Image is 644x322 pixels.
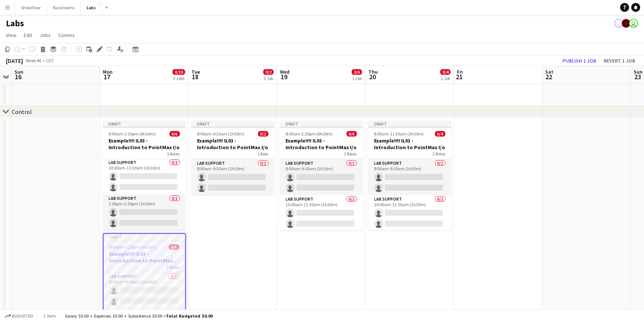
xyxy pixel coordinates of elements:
[47,0,81,15] button: Backrooms
[280,68,290,75] span: Wed
[4,312,34,320] button: Budgeted
[110,244,157,250] span: 8:00am-2:30pm (6h30m)
[457,68,463,75] span: Fri
[374,131,424,137] span: 8:00am-11:30am (3h30m)
[46,58,54,63] div: CDT
[191,159,274,195] app-card-role: Lab Support0/28:00am-9:30am (1h30m)
[368,195,451,231] app-card-role: Lab Support0/210:00am-11:30am (1h30m)
[258,151,268,157] span: 1 Role
[344,151,357,157] span: 3 Roles
[440,69,451,75] span: 0/4
[367,73,378,81] span: 20
[40,32,51,38] span: Jobs
[279,73,290,81] span: 19
[368,159,451,195] app-card-role: Lab Support0/28:00am-9:30am (1h30m)
[21,30,35,40] a: Edit
[280,137,363,151] h3: Example!!!! IL03 - Introduction to PointMax I/o
[629,19,638,28] app-user-avatar: Angela Ruffin
[190,73,200,81] span: 18
[3,30,19,40] a: View
[169,244,179,250] span: 0/6
[634,68,643,75] span: Sun
[58,32,75,38] span: Comms
[614,19,623,28] app-user-avatar: Punita Miller
[41,313,59,319] span: 1 item
[24,32,32,38] span: Edit
[81,0,102,15] button: Labs
[103,68,113,75] span: Mon
[197,131,245,137] span: 8:00am-9:30am (1h30m)
[37,30,54,40] a: Jobs
[104,272,185,308] app-card-role: Lab Support0/28:00am-9:30am (1h30m)
[441,76,450,81] div: 1 Job
[433,151,446,157] span: 2 Roles
[24,58,43,63] span: Week 46
[264,76,273,81] div: 1 Job
[191,68,200,75] span: Tue
[544,73,554,81] span: 22
[6,57,23,64] div: [DATE]
[263,69,274,75] span: 0/2
[173,76,185,81] div: 3 Jobs
[103,194,186,230] app-card-role: Lab Support0/21:00pm-2:30pm (1h30m)
[102,73,113,81] span: 17
[368,68,378,75] span: Thu
[65,313,213,319] div: Salary $0.00 + Expenses $0.00 + Subsistence $0.00 =
[167,151,180,157] span: 3 Roles
[258,131,268,137] span: 0/2
[352,69,362,75] span: 0/6
[103,137,186,151] h3: Example!!!! IL03 - Introduction to PointMax I/o
[13,73,23,81] span: 16
[280,195,363,231] app-card-role: Lab Support0/210:00am-11:30am (1h30m)
[191,121,274,127] div: Draft
[560,56,599,66] button: Publish 1 job
[12,313,33,319] span: Budgeted
[286,131,333,137] span: 8:00am-2:30pm (6h30m)
[104,234,185,240] div: Draft
[55,30,78,40] a: Comms
[633,73,643,81] span: 23
[280,121,363,230] app-job-card: Draft8:00am-2:30pm (6h30m)0/6Example!!!! IL03 - Introduction to PointMax I/o3 RolesLab Support0/2...
[435,131,446,137] span: 0/4
[166,313,213,319] span: Total Budgeted $0.00
[15,0,47,15] button: ShowFloor
[368,121,451,230] app-job-card: Draft8:00am-11:30am (3h30m)0/4Example!!!! IL03 - Introduction to PointMax I/o2 RolesLab Support0/...
[173,69,185,75] span: 0/19
[170,131,180,137] span: 0/6
[6,32,16,38] span: View
[545,68,554,75] span: Sat
[191,121,274,195] app-job-card: Draft8:00am-9:30am (1h30m)0/2Example!!!! IL03 - Introduction to PointMax I/o1 RoleLab Support0/28...
[368,137,451,151] h3: Example!!!! IL03 - Introduction to PointMax I/o
[280,121,363,127] div: Draft
[368,121,451,127] div: Draft
[601,56,638,66] button: Revert 1 job
[280,159,363,195] app-card-role: Lab Support0/28:00am-9:30am (1h30m)
[103,158,186,194] app-card-role: Lab Support0/210:00am-11:30am (1h30m)
[456,73,463,81] span: 21
[14,68,23,75] span: Sun
[109,131,156,137] span: 8:00am-2:30pm (6h30m)
[347,131,357,137] span: 0/6
[167,264,179,270] span: 3 Roles
[352,76,362,81] div: 1 Job
[104,251,185,264] h3: Example!!!! IL03 - Introduction to PointMax I/o
[6,18,24,29] h1: Labs
[103,121,186,230] app-job-card: Draft8:00am-2:30pm (6h30m)0/6Example!!!! IL03 - Introduction to PointMax I/o3 RolesLab Support0/2...
[12,108,32,115] div: Control
[622,19,631,28] app-user-avatar: Chad Housner
[191,137,274,151] h3: Example!!!! IL03 - Introduction to PointMax I/o
[103,121,186,127] div: Draft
